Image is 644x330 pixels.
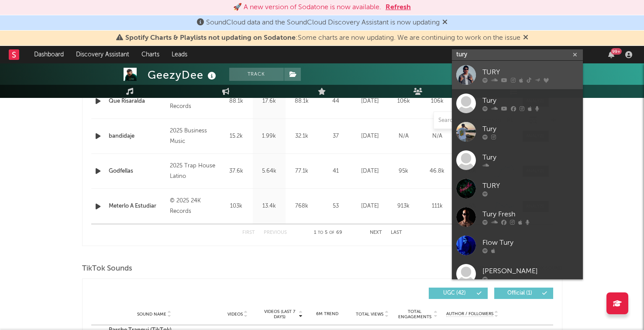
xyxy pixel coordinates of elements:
[255,202,283,211] div: 13.4k
[523,35,528,42] span: Dismiss
[320,132,351,141] div: 37
[482,67,579,77] div: TURY
[288,132,316,141] div: 32.1k
[355,132,385,141] div: [DATE]
[329,231,334,235] span: of
[494,288,553,299] button: Official(1)
[288,202,316,211] div: 768k
[355,202,385,211] div: [DATE]
[355,97,385,106] div: [DATE]
[482,237,579,248] div: Flow Tury
[452,49,583,60] input: Search for artists
[109,202,166,211] a: Meterlo A Estudiar
[482,209,579,219] div: Tury Fresh
[370,230,382,235] button: Next
[452,118,583,146] a: Tury
[442,19,448,26] span: Dismiss
[109,167,166,176] a: Godfellas
[109,97,166,106] a: Que Risaralda
[165,46,193,63] a: Leads
[389,202,418,211] div: 913k
[242,230,255,235] button: First
[500,291,540,296] span: Official ( 1 )
[391,230,402,235] button: Last
[170,126,217,147] div: 2025 Business Music
[170,161,217,182] div: 2025 Trap House Latino
[70,46,135,63] a: Discovery Assistant
[611,48,622,55] div: 99 +
[389,97,418,106] div: 106k
[170,91,217,112] div: © 2025 24K Records
[233,2,381,13] div: 🚀 A new version of Sodatone is now available.
[482,95,579,106] div: Tury
[452,203,583,231] a: Tury Fresh
[434,117,526,124] input: Search by song name or URL
[264,230,287,235] button: Previous
[320,167,351,176] div: 41
[137,312,166,317] span: Sound Name
[28,46,70,63] a: Dashboard
[288,97,316,106] div: 88.1k
[423,97,452,106] div: 106k
[304,228,352,238] div: 1 5 69
[109,132,166,141] a: bandidaje
[423,167,452,176] div: 46.8k
[452,260,583,288] a: [PERSON_NAME]
[452,89,583,118] a: Tury
[356,312,383,317] span: Total Views
[262,309,297,320] span: Videos (last 7 days)
[148,68,218,82] div: GeezyDee
[397,309,432,320] span: Total Engagements
[82,264,132,274] span: TikTok Sounds
[355,167,385,176] div: [DATE]
[452,146,583,174] a: Tury
[389,167,418,176] div: 95k
[423,132,452,141] div: N/A
[452,61,583,89] a: TURY
[320,202,351,211] div: 53
[135,46,165,63] a: Charts
[229,68,284,81] button: Track
[125,35,296,42] span: Spotify Charts & Playlists not updating on Sodatone
[452,174,583,203] a: TURY
[608,51,614,58] button: 99+
[482,266,579,276] div: [PERSON_NAME]
[386,2,411,13] button: Refresh
[318,231,323,235] span: to
[170,196,217,217] div: © 2025 24K Records
[423,202,452,211] div: 111k
[222,97,251,106] div: 88.1k
[206,19,440,26] span: SoundCloud data and the SoundCloud Discovery Assistant is now updating
[446,311,493,317] span: Author / Followers
[320,97,351,106] div: 44
[288,167,316,176] div: 77.1k
[255,167,283,176] div: 5.64k
[125,35,520,42] span: : Some charts are now updating. We are continuing to work on the issue
[482,124,579,134] div: Tury
[222,202,251,211] div: 103k
[222,167,251,176] div: 37.6k
[434,291,475,296] span: UGC ( 42 )
[255,132,283,141] div: 1.99k
[255,97,283,106] div: 17.6k
[452,231,583,260] a: Flow Tury
[482,181,579,191] div: TURY
[389,132,418,141] div: N/A
[227,312,243,317] span: Videos
[307,311,348,317] div: 6M Trend
[222,132,251,141] div: 15.2k
[429,288,488,299] button: UGC(42)
[482,152,579,163] div: Tury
